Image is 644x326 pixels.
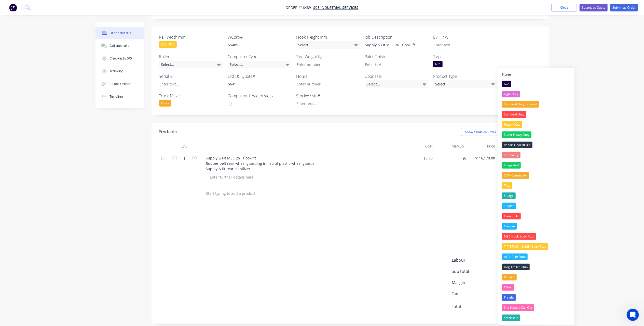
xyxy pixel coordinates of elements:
[109,31,131,35] div: Order details
[95,27,144,39] button: Order details
[498,292,574,303] button: Freight
[502,294,516,301] div: Freight
[502,284,514,291] div: Other
[224,80,287,88] div: 5641
[361,41,425,49] div: Supply & Fit MEC 26T Hooklift
[159,34,223,40] label: Rail Width mm
[497,257,535,263] span: $0.00
[159,100,171,107] div: Volvo
[292,61,360,68] input: Enter number...
[502,223,517,230] div: Custom
[498,282,574,292] button: Other
[452,291,497,297] span: Tax
[95,39,144,52] button: Collaborate
[502,213,521,219] div: Craneable
[498,303,574,313] button: Site Install / Call Out
[498,150,574,160] button: Stationary
[206,188,308,198] input: Start typing to add a product...
[497,279,535,286] span: $0.00 ( 0.00 %)
[498,242,574,252] button: T-[PERSON_NAME] Body Fitup
[502,152,520,158] div: Stationary
[502,111,526,118] div: Standard Duty
[498,79,574,89] button: N/A
[498,99,574,109] button: Standard Duty Tapered
[502,254,528,260] div: ALPHALift Fitup
[452,279,497,286] span: Margin
[498,89,574,99] button: Light Duty
[95,65,144,78] button: Tracking
[580,4,608,11] button: Submit as Quote
[552,4,577,11] button: Close
[452,268,497,274] span: Sub total
[109,56,132,61] div: Checklists 0/0
[498,231,574,242] button: MEC Hook Body Fitup
[497,268,535,274] span: $116,170.00
[498,170,574,181] button: CSM Compactor
[502,172,529,179] div: CSM Compactor
[498,140,574,150] button: Import Hooklift Bin
[228,61,291,68] div: Select...
[109,94,123,99] div: Timeline
[228,34,291,40] label: WCorp#
[627,309,639,321] iframe: Intercom live chat
[433,73,497,79] label: Product Type
[433,61,443,67] div: N/A
[365,73,428,79] label: Door seal
[159,41,177,48] div: 660-1070
[498,181,574,191] button: Tray
[610,4,638,11] button: Submit as Order
[502,264,530,270] div: Dog Trailer Fitup
[365,34,428,40] label: Job Description
[502,162,521,169] div: Integrated
[159,73,223,79] label: Serial #
[502,101,539,108] div: Standard Duty Tapered
[365,80,428,88] div: Select...
[109,43,130,48] div: Collaborate
[502,142,532,148] div: Import Hooklift Bin
[502,192,516,199] div: Sludge
[228,54,291,60] label: Compactor Type
[498,252,574,262] button: ALPHALift Fitup
[502,91,520,97] div: Light Duty
[404,141,435,151] div: Cost
[433,34,497,40] label: L / H / W
[296,54,360,60] label: Tare Weight Kgs
[502,243,548,250] div: T-[PERSON_NAME] Body Fitup
[169,141,200,151] div: Qty
[313,5,359,10] span: SCE Industrial Services
[498,262,574,272] button: Dog Trailer Fitup
[296,93,360,99] label: Stock# / Vin#
[498,191,574,201] button: Sludge
[9,4,17,11] img: Factory
[502,72,511,77] div: None
[228,73,291,79] label: Old BC Quote#
[95,78,144,90] button: Linked Orders
[497,302,535,311] span: $127,787.00
[159,54,223,60] label: Roller
[109,69,124,73] div: Tracking
[497,141,528,151] div: Total
[498,272,574,282] button: Repairs
[296,41,360,49] div: Select...
[95,52,144,65] button: Checklists 0/0
[109,82,131,86] div: Linked Orders
[95,90,144,103] button: Timeline
[502,304,534,311] div: Site Install / Call Out
[159,129,177,135] div: Products
[296,73,360,79] label: Hours
[224,41,287,49] div: 55485
[502,131,531,138] div: Super Heavy Duty
[292,80,360,88] input: Enter number...
[502,233,536,240] div: MEC Hook Body Fitup
[502,203,516,209] div: Tippler
[498,211,574,221] button: Craneable
[159,61,223,68] div: Select...
[498,160,574,170] button: Integrated
[466,141,497,151] div: Price
[463,155,466,161] span: %
[452,257,497,263] span: Labour
[286,5,313,10] span: Order #16489 -
[498,313,574,323] button: Stock sale
[159,93,223,99] label: Truck Make
[502,121,522,128] div: Heavy Duty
